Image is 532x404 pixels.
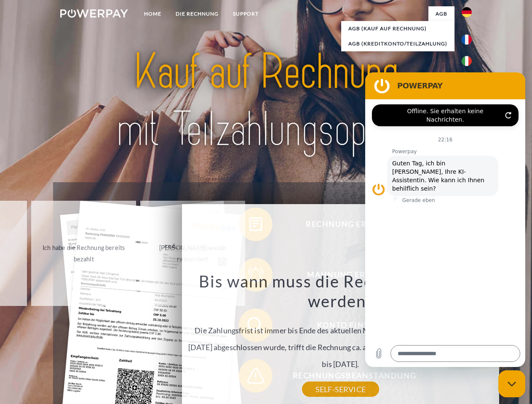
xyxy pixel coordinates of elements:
a: SUPPORT [226,6,266,21]
img: it [462,56,472,66]
img: de [462,7,472,17]
div: Ich habe die Rechnung bereits bezahlt [36,242,131,265]
img: fr [462,35,472,45]
div: Die Zahlungsfrist ist immer bis Ende des aktuellen Monats. Wenn die Bestellung z.B. am [DATE] abg... [187,271,495,389]
a: AGB (Kreditkonto/Teilzahlung) [341,36,454,51]
img: logo-powerpay-white.svg [60,9,128,18]
h3: Bis wann muss die Rechnung bezahlt werden? [187,271,495,311]
a: SELF-SERVICE [302,382,379,397]
iframe: Schaltfläche zum Öffnen des Messaging-Fensters; Konversation läuft [498,370,525,397]
a: Home [137,6,168,21]
a: AGB (Kauf auf Rechnung) [341,21,454,36]
iframe: Messaging-Fenster [365,72,525,367]
a: DIE RECHNUNG [168,6,226,21]
div: [PERSON_NAME] wurde retourniert [145,242,240,265]
img: title-powerpay_de.svg [80,40,452,161]
a: agb [428,6,454,21]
